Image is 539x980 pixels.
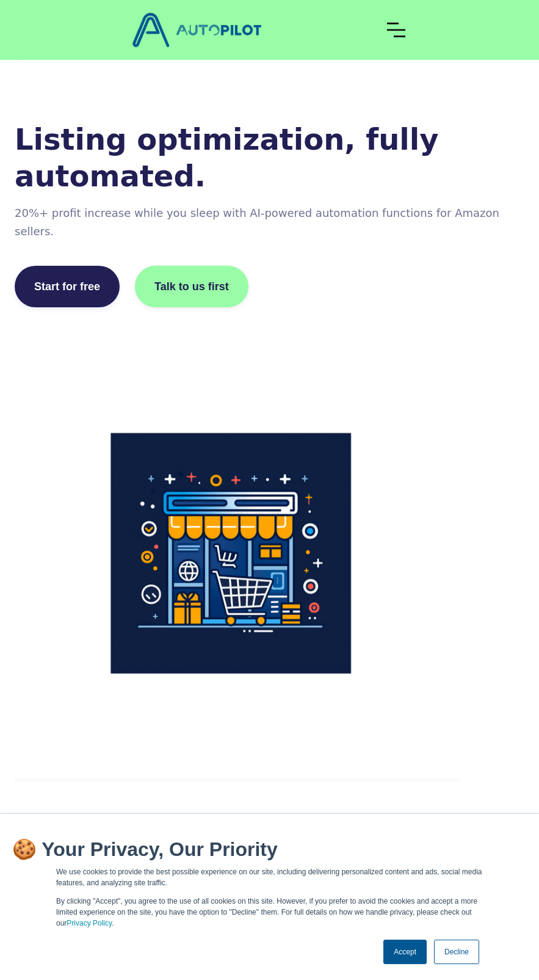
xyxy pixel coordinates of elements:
[12,838,527,860] h2: 🍪 Your Privacy, Our Priority
[56,896,483,929] p: By clicking "Accept", you agree to the use of all cookies on this site. However, if you prefer to...
[434,940,479,964] a: Decline
[67,919,112,927] a: Privacy Policy
[134,265,249,308] a: Talk to us first
[15,266,120,307] a: Start for free
[383,940,427,964] a: Accept
[15,121,524,194] h1: Listing optimization, fully automated.
[34,280,100,293] div: Start for free
[56,866,483,888] p: We use cookies to provide the best possible experience on our site, including delivering personal...
[376,12,416,49] div: menu
[15,204,524,241] p: 20%+ profit increase while you sleep with AI-powered automation functions for Amazon sellers.
[154,280,229,293] div: Talk to us first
